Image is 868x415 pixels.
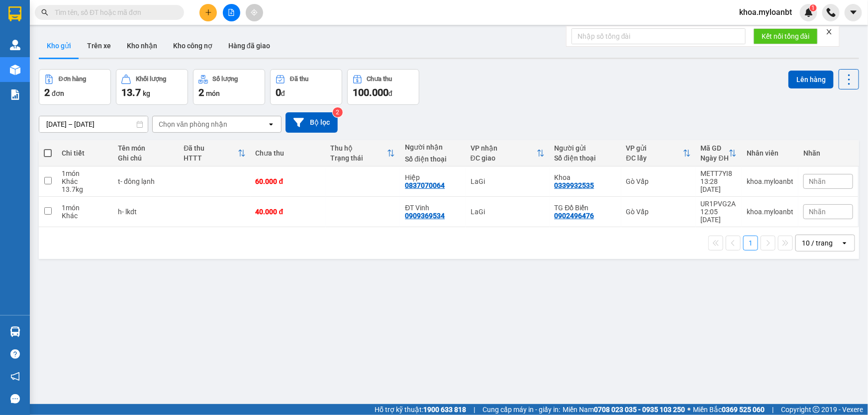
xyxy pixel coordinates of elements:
button: Số lượng2món [193,69,265,105]
span: message [10,394,20,404]
div: t- đông lạnh [118,177,174,185]
span: ⚪️ [687,408,690,412]
div: ĐT Vinh [405,204,460,212]
button: 1 [743,236,758,250]
img: logo-vxr [8,6,21,21]
div: 12:05 [DATE] [701,208,737,224]
span: copyright [813,406,820,413]
div: 0909369534 [405,212,445,220]
span: đ [388,89,392,97]
span: 100.000 [353,86,388,98]
img: phone-icon [827,8,836,17]
div: LaGi [471,177,545,185]
button: Chưa thu100.000đ [347,69,419,105]
button: plus [199,4,217,21]
div: 40.000 đ [256,208,320,216]
span: khoa.myloanbt [731,6,800,18]
span: caret-down [849,8,858,17]
th: Toggle SortBy [179,140,250,166]
div: Nhân viên [747,149,793,157]
div: ĐC giao [471,154,537,162]
strong: 1900 633 818 [423,406,466,414]
button: Bộ lọc [286,112,338,133]
div: Số điện thoại [405,155,460,163]
div: HTTT [184,154,237,162]
button: Khối lượng13.7kg [116,69,188,105]
strong: 0369 525 060 [722,406,765,414]
div: 0339932535 [555,181,594,189]
button: Kho công nợ [165,34,220,58]
span: Hỗ trợ kỹ thuật: [375,404,466,415]
div: Chưa thu [256,149,320,157]
div: Chọn văn phòng nhận [159,119,227,129]
div: Đã thu [184,144,237,152]
input: Select a date range. [39,116,148,132]
div: VP nhận [471,144,537,152]
span: Cung cấp máy in - giấy in: [482,404,560,415]
button: Hàng đã giao [220,34,278,58]
div: Số điện thoại [555,154,616,162]
button: Đã thu0đ [270,69,342,105]
button: aim [246,4,263,21]
span: 13.7 [121,86,141,98]
button: Đơn hàng2đơn [39,69,111,105]
span: đ [281,89,285,97]
th: Toggle SortBy [325,140,400,166]
span: 2 [44,86,50,98]
div: LaGi [471,208,545,216]
div: Khác [62,212,108,220]
span: close [826,28,833,35]
div: Hiệp [405,173,460,181]
span: món [206,89,220,97]
div: 13.7 kg [62,185,108,193]
div: Gò Vấp [626,208,691,216]
div: Thu hộ [330,144,387,152]
span: file-add [228,9,235,16]
div: Trạng thái [330,154,387,162]
img: warehouse-icon [10,327,20,337]
span: search [41,9,48,16]
span: notification [10,372,20,381]
svg: open [841,239,849,247]
span: 0 [276,86,281,98]
span: | [772,404,773,415]
button: caret-down [845,4,862,21]
div: ĐC lấy [626,154,683,162]
span: Miền Nam [563,404,685,415]
button: Kết nối tổng đài [754,28,818,44]
input: Nhập số tổng đài [572,28,746,44]
div: 10 / trang [802,238,833,248]
span: aim [251,9,258,16]
sup: 1 [810,4,817,11]
strong: 0708 023 035 - 0935 103 250 [594,406,685,414]
div: Gò Vấp [626,177,691,185]
div: khoa.myloanbt [747,208,793,216]
span: question-circle [10,349,20,359]
div: 13:28 [DATE] [701,177,737,193]
span: 2 [198,86,204,98]
div: Khối lượng [136,76,166,83]
svg: open [267,120,275,128]
div: 1 món [62,204,108,212]
div: Nhãn [803,149,853,157]
th: Toggle SortBy [621,140,696,166]
div: Người nhận [405,143,460,151]
button: Kho nhận [119,34,165,58]
button: Lên hàng [788,71,834,88]
div: Khác [62,177,108,185]
div: Tên món [118,144,174,152]
div: khoa.myloanbt [747,177,793,185]
img: icon-new-feature [804,8,813,17]
span: Kết nối tổng đài [762,31,810,42]
img: warehouse-icon [10,40,20,50]
div: Khoa [555,173,616,181]
div: Số lượng [213,76,238,83]
div: Mã GD [701,144,729,152]
div: 60.000 đ [256,177,320,185]
div: Ghi chú [118,154,174,162]
input: Tìm tên, số ĐT hoặc mã đơn [55,7,172,18]
th: Toggle SortBy [466,140,550,166]
div: VP gửi [626,144,683,152]
div: Chưa thu [367,76,392,83]
span: plus [205,9,212,16]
